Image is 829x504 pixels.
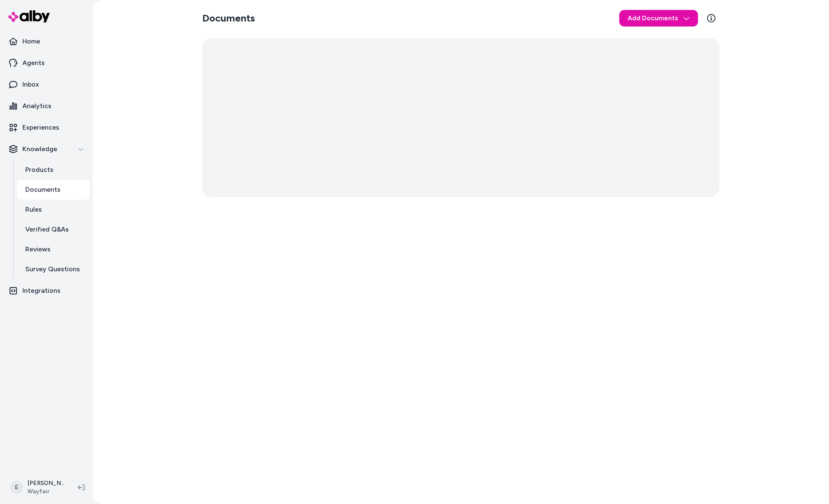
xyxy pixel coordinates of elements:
p: Knowledge [22,144,57,154]
p: Verified Q&As [25,224,69,234]
p: [PERSON_NAME] [27,479,65,487]
button: E[PERSON_NAME]Wayfair [5,474,71,501]
p: Products [25,165,53,175]
a: Survey Questions [17,259,90,279]
p: Experiences [22,123,59,133]
a: Products [17,160,90,180]
a: Experiences [3,118,90,137]
button: Add Documents [619,10,698,27]
a: Home [3,31,90,51]
p: Survey Questions [25,264,80,274]
span: E [10,481,23,494]
p: Analytics [22,101,51,111]
a: Agents [3,53,90,73]
img: alby Logo [8,10,50,22]
h2: Documents [202,12,255,25]
p: Rules [25,205,42,215]
a: Rules [17,200,90,219]
p: Home [22,36,40,46]
button: Knowledge [3,139,90,159]
a: Integrations [3,281,90,301]
p: Agents [22,58,45,68]
p: Integrations [22,286,61,296]
span: Wayfair [27,487,65,496]
p: Documents [25,185,61,195]
p: Inbox [22,80,39,89]
a: Inbox [3,75,90,94]
p: Reviews [25,244,51,254]
a: Analytics [3,96,90,116]
a: Reviews [17,239,90,259]
a: Verified Q&As [17,219,90,239]
a: Documents [17,180,90,200]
